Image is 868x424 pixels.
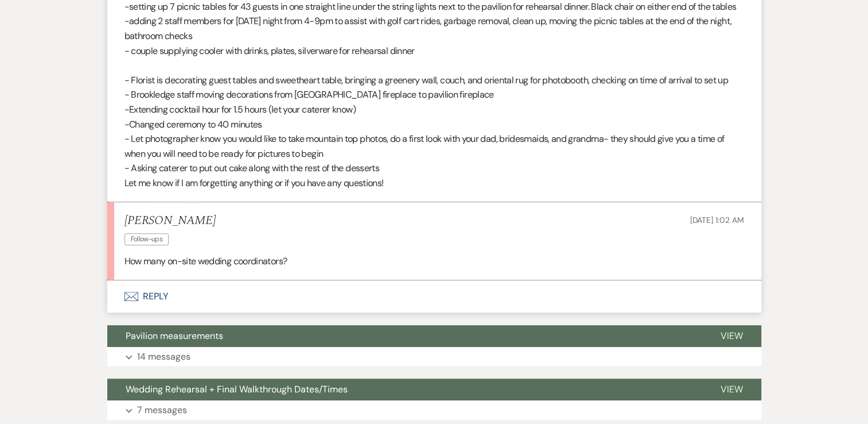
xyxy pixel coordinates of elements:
span: [DATE] 1:02 AM [690,215,744,225]
button: 14 messages [107,347,761,367]
p: 7 messages [137,403,187,418]
button: View [702,325,761,347]
span: Pavilion measurements [126,330,223,342]
p: Let me know if I am forgetting anything or if you have any questions! [124,176,744,191]
p: - Let photographer know you would like to take mountain top photos, do a first look with your dad... [124,132,744,161]
p: - Brookledge staff moving decorations from [GEOGRAPHIC_DATA] fireplace to pavilion fireplace [124,87,744,102]
p: 14 messages [137,349,190,364]
button: View [702,379,761,400]
span: View [721,330,743,342]
button: Pavilion measurements [107,325,702,347]
span: Wedding Rehearsal + Final Walkthrough Dates/Times [126,383,348,395]
h5: [PERSON_NAME] [124,214,216,228]
p: -Extending cocktail hour for 1.5 hours (let your caterer know) [124,102,744,117]
p: - Asking caterer to put out cake along with the rest of the desserts [124,161,744,176]
button: Wedding Rehearsal + Final Walkthrough Dates/Times [107,379,702,400]
p: -adding 2 staff members for [DATE] night from 4-9pm to assist with golf cart rides, garbage remov... [124,14,744,43]
span: Follow-ups [124,233,169,245]
p: - couple supplying cooler with drinks, plates, silverware for rehearsal dinner [124,44,744,59]
span: View [721,383,743,395]
p: -Changed ceremony to 40 minutes [124,117,744,132]
p: - Florist is decorating guest tables and sweetheart table, bringing a greenery wall, couch, and o... [124,73,744,88]
button: Reply [107,280,761,313]
p: How many on-site wedding coordinators? [124,254,744,269]
button: 7 messages [107,400,761,420]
